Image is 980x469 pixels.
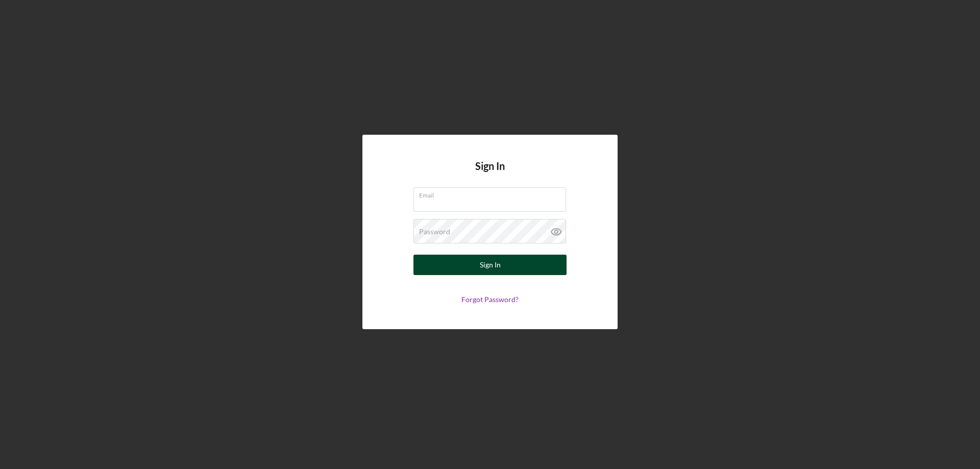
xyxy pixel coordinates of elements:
button: Sign In [413,255,567,275]
h4: Sign In [475,160,505,187]
div: Sign In [480,255,501,275]
a: Forgot Password? [461,295,519,304]
label: Password [419,228,450,236]
label: Email [419,188,566,199]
